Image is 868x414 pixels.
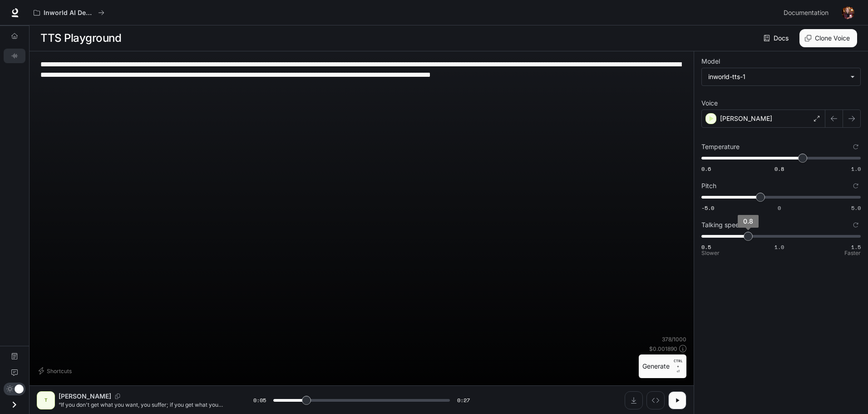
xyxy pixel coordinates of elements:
[774,243,784,251] span: 1.0
[851,165,861,173] span: 1.0
[59,401,232,409] p: “If you don't get what you want, you suffer; if you get what you don't want, you suffer; even whe...
[842,6,854,19] img: User avatar
[851,181,861,191] button: Reset to default
[844,250,861,256] p: Faster
[37,364,75,378] button: Shortcuts
[15,384,24,394] span: Dark mode toggle
[743,217,753,225] span: 0.8
[784,7,829,19] span: Documentation
[639,354,686,378] button: GenerateCTRL +⏎
[799,29,857,47] button: Clone Voice
[4,349,25,364] a: Documentation
[702,68,860,85] div: inworld-tts-1
[701,144,740,150] p: Temperature
[40,29,121,47] h1: TTS Playground
[720,114,772,123] p: [PERSON_NAME]
[701,165,711,173] span: 0.6
[701,100,718,106] p: Voice
[701,222,743,228] p: Talking speed
[4,395,25,414] button: Open drawer
[701,250,720,256] p: Slower
[780,4,835,22] a: Documentation
[851,243,861,251] span: 1.5
[673,358,683,374] p: ⏎
[774,165,784,173] span: 0.8
[701,58,720,65] p: Model
[649,345,677,353] p: $ 0.001890
[662,335,686,343] p: 378 / 1000
[253,396,266,405] span: 0:05
[4,365,25,380] a: Feedback
[851,142,861,152] button: Reset to default
[30,4,108,22] button: All workspaces
[4,29,25,43] a: Overview
[625,391,643,409] button: Download audio
[851,204,861,212] span: 5.0
[646,391,665,409] button: Inspect
[39,393,53,408] div: T
[708,72,846,81] div: inworld-tts-1
[44,9,94,17] p: Inworld AI Demos
[4,49,25,63] a: TTS Playground
[457,396,470,405] span: 0:27
[701,243,711,251] span: 0.5
[111,394,124,399] button: Copy Voice ID
[701,183,716,189] p: Pitch
[851,220,861,230] button: Reset to default
[701,204,714,212] span: -5.0
[762,29,792,47] a: Docs
[778,204,781,212] span: 0
[59,392,111,401] p: [PERSON_NAME]
[673,358,683,369] p: CTRL +
[839,4,857,22] button: User avatar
